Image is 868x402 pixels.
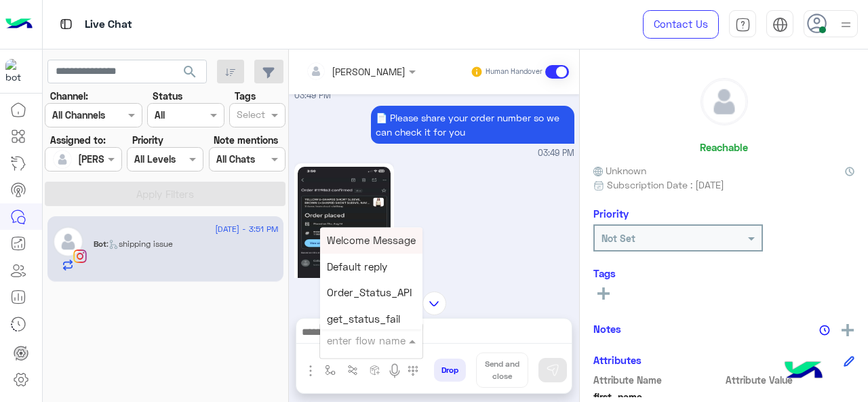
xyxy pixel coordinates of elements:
label: Status [153,89,182,103]
label: Priority [132,133,163,147]
img: defaultAdmin.png [701,79,747,125]
img: make a call [408,365,418,376]
span: : shipping issue [106,239,173,249]
a: tab [729,10,756,39]
span: Attribute Value [726,373,855,387]
p: 17/8/2025, 3:49 PM [371,106,574,144]
label: Assigned to: [50,133,106,147]
img: send voice note [387,363,403,379]
img: send message [546,363,559,377]
span: search [182,64,198,80]
h6: Priority [593,207,629,220]
span: get_status_fail [327,313,400,325]
p: Live Chat [85,16,132,34]
img: tab [735,17,751,33]
img: Logo [5,10,33,39]
button: search [174,60,207,89]
button: select flow [319,359,342,382]
button: Drop [434,359,466,382]
div: Select [235,107,265,125]
ng-dropdown-panel: Options list [320,227,422,329]
label: Tags [235,89,256,103]
span: Bot [94,239,106,249]
button: Send and close [476,353,528,388]
label: Note mentions [214,133,278,147]
img: notes [819,325,830,336]
img: create order [370,365,380,376]
img: add [842,324,854,336]
span: Order_Status_API [327,286,412,298]
img: Instagram [73,249,87,263]
img: defaultAdmin.png [53,150,72,169]
button: Trigger scenario [342,359,364,382]
img: Trigger scenario [347,365,358,376]
label: Channel: [50,89,88,103]
img: defaultAdmin.png [53,226,83,257]
img: scroll [422,292,446,315]
h6: Reachable [700,141,748,153]
span: Unknown [593,163,646,178]
img: profile [837,16,854,33]
span: Attribute Name [593,373,723,387]
button: Apply Filters [45,182,285,206]
small: Human Handover [486,66,542,77]
span: [DATE] - 3:51 PM [215,223,278,235]
h6: Tags [593,267,854,279]
img: send attachment [302,363,319,379]
h6: Notes [593,323,621,335]
img: select flow [325,365,336,376]
span: Subscription Date : [DATE] [607,178,724,192]
img: tab [772,17,788,33]
span: Welcome Message [327,234,416,246]
a: Contact Us [643,10,719,39]
span: Default reply [327,260,387,273]
span: 03:49 PM [538,147,574,160]
button: create order [364,359,387,382]
img: 317874714732967 [5,59,30,83]
h6: Attributes [593,354,642,366]
span: 03:49 PM [294,90,331,100]
img: hulul-logo.png [780,348,827,395]
img: tab [58,16,75,33]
